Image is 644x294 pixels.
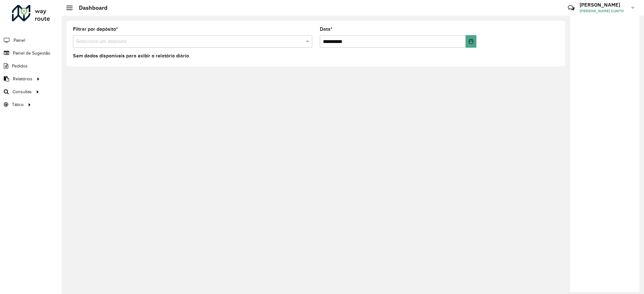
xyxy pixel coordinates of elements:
span: Relatórios [13,76,32,82]
span: Consultas [13,88,32,95]
h3: [PERSON_NAME] [580,2,627,8]
label: Filtrar por depósito [73,25,118,33]
a: Contato Rápido [564,1,578,15]
h2: Dashboard [73,4,108,11]
span: Tático [12,101,24,108]
label: Data [320,25,332,33]
label: Sem dados disponíveis para exibir o relatório diário [73,52,189,60]
button: Choose Date [466,35,477,48]
span: [PERSON_NAME] CUNTO [580,8,627,14]
span: Pedidos [12,63,28,69]
span: Painel [14,37,25,44]
span: Painel de Sugestão [13,50,50,56]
